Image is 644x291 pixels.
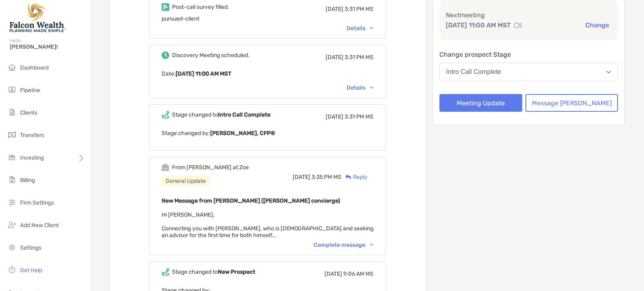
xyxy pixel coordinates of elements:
span: [DATE] [326,6,343,12]
img: Chevron icon [370,27,373,29]
img: Event icon [162,164,169,171]
b: New Prospect [218,268,255,275]
div: Discovery Meeting scheduled. [172,52,250,59]
b: Intro Call Complete [218,111,271,118]
img: Open dropdown arrow [606,71,611,74]
div: From [PERSON_NAME] at Zoe [172,164,249,171]
p: Date : [162,69,373,79]
span: Billing [20,177,35,184]
span: [DATE] [324,271,342,277]
span: Get Help [20,267,42,274]
img: add_new_client icon [7,220,17,230]
span: [PERSON_NAME]! [10,43,85,50]
img: dashboard icon [7,62,17,72]
button: Meeting Update [439,94,523,112]
p: Next meeting [446,10,612,20]
img: Falcon Wealth Planning Logo [10,3,66,32]
p: [DATE] 11:00 AM MST [446,20,511,30]
span: Hi [PERSON_NAME], Connecting you with [PERSON_NAME], who is [DEMOGRAPHIC_DATA] and seeking an adv... [162,211,373,239]
span: 3:35 PM MS [312,174,341,180]
img: transfers icon [7,130,17,139]
p: Change prospect Stage [439,49,618,59]
b: [DATE] 11:00 AM MST [176,70,231,77]
span: Firm Settings [20,199,54,206]
span: pursued-client [162,15,199,22]
span: 3:31 PM MS [345,113,373,120]
span: Settings [20,244,41,251]
img: settings icon [7,242,17,252]
span: Clients [20,109,37,116]
img: Event icon [162,51,169,59]
img: billing icon [7,175,17,184]
img: Event icon [162,3,169,11]
span: Transfers [20,132,44,139]
p: Stage changed by: [162,128,373,138]
div: Stage changed to [172,111,271,118]
span: 3:31 PM MS [345,54,373,61]
span: Add New Client [20,222,59,229]
span: 3:31 PM MS [345,6,373,12]
img: Event icon [162,268,169,276]
button: Change [583,21,611,29]
img: Chevron icon [370,86,373,89]
img: Chevron icon [370,244,373,246]
div: Reply [341,173,367,181]
button: Intro Call Complete [439,63,618,81]
button: Message [PERSON_NAME] [525,94,618,112]
span: Pipeline [20,87,40,94]
img: clients icon [7,107,17,117]
b: [PERSON_NAME], CFP® [210,130,275,137]
div: Details [347,84,373,91]
div: Stage changed to [172,268,255,275]
div: Details [347,25,373,32]
img: Event icon [162,111,169,119]
span: [DATE] [326,113,343,120]
img: Reply icon [345,174,351,180]
span: Dashboard [20,64,49,71]
img: firm-settings icon [7,197,17,207]
img: pipeline icon [7,85,17,94]
b: New Message from [PERSON_NAME] ([PERSON_NAME] concierge) [162,197,340,204]
img: communication type [514,22,521,29]
span: [DATE] [293,174,310,180]
span: 9:06 AM MS [343,271,373,277]
div: Post-call survey filled. [172,4,229,10]
span: [DATE] [326,54,343,61]
span: Investing [20,154,44,161]
div: General Update [162,176,210,186]
div: Intro Call Complete [446,68,501,76]
img: investing icon [7,152,17,162]
div: Complete message [314,242,373,248]
img: get-help icon [7,265,17,275]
